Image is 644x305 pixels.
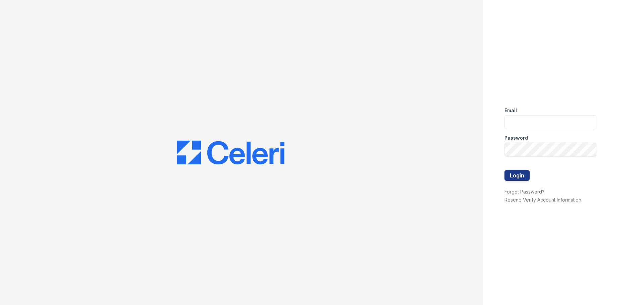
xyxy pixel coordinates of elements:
[504,189,544,195] a: Forgot Password?
[504,107,517,114] label: Email
[177,141,284,165] img: CE_Logo_Blue-a8612792a0a2168367f1c8372b55b34899dd931a85d93a1a3d3e32e68fde9ad4.png
[504,135,528,141] label: Password
[504,197,581,203] a: Resend Verify Account Information
[504,170,530,181] button: Login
